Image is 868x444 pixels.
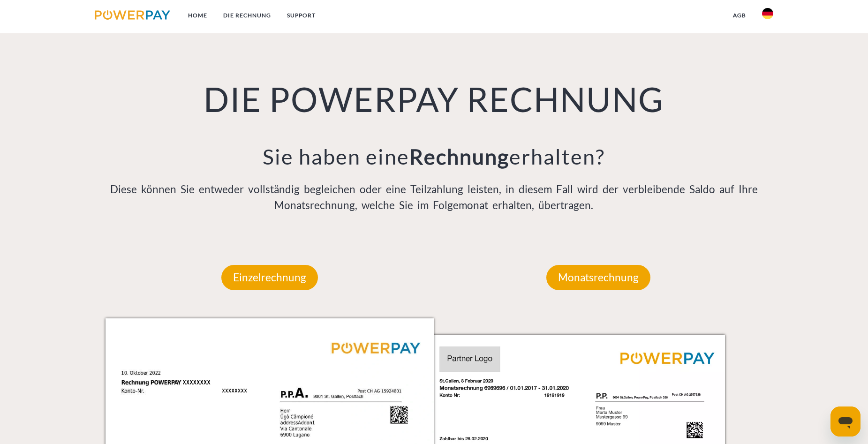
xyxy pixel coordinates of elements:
[106,78,763,120] h1: DIE POWERPAY RECHNUNG
[409,144,509,169] b: Rechnung
[95,10,170,20] img: logo-powerpay.svg
[215,7,279,24] a: DIE RECHNUNG
[279,7,324,24] a: SUPPORT
[221,265,318,290] p: Einzelrechnung
[762,8,773,19] img: de
[106,181,763,213] p: Diese können Sie entweder vollständig begleichen oder eine Teilzahlung leisten, in diesem Fall wi...
[830,406,860,436] iframe: Schaltfläche zum Öffnen des Messaging-Fensters
[725,7,754,24] a: agb
[180,7,215,24] a: Home
[106,143,763,170] h3: Sie haben eine erhalten?
[546,265,650,290] p: Monatsrechnung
